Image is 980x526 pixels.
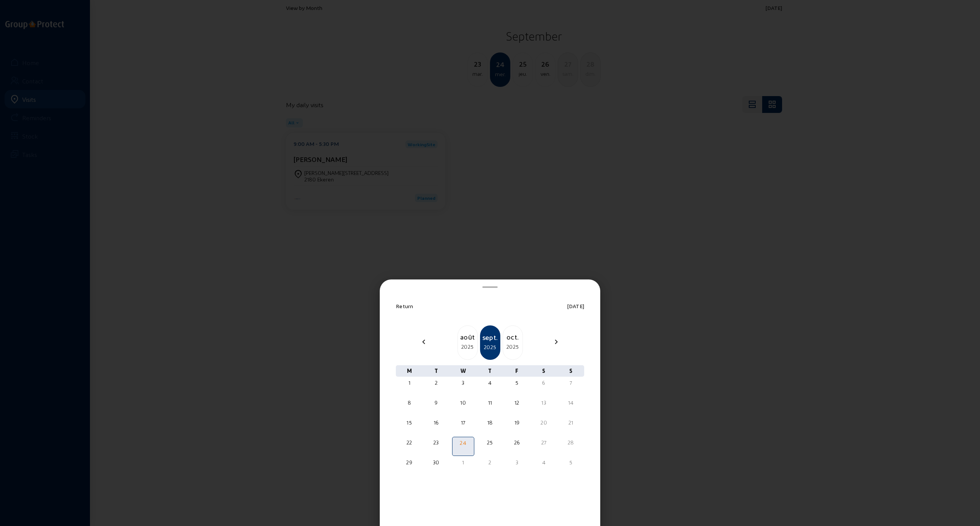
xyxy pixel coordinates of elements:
div: S [557,365,584,377]
div: 10 [453,399,474,407]
span: [DATE] [567,303,585,309]
div: 14 [560,399,581,407]
div: T [477,365,503,377]
div: T [423,365,449,377]
div: 4 [533,459,554,466]
div: 2025 [458,342,477,351]
div: oct. [503,332,523,342]
mat-icon: chevron_right [552,337,561,346]
div: sept. [481,332,500,343]
div: 22 [399,439,420,446]
div: 5 [560,459,581,466]
div: 13 [533,399,554,407]
div: 19 [506,419,527,426]
div: 8 [399,399,420,407]
div: 28 [560,439,581,446]
div: M [396,365,423,377]
div: 3 [453,379,474,387]
span: Return [396,303,413,309]
div: S [530,365,557,377]
div: 21 [560,419,581,426]
div: 26 [506,439,527,446]
div: 20 [533,419,554,426]
div: 29 [399,459,420,466]
div: 2025 [481,343,500,352]
div: 2025 [503,342,523,351]
div: 2 [426,379,446,387]
div: 25 [480,439,500,446]
div: 6 [533,379,554,387]
div: W [450,365,477,377]
mat-icon: chevron_left [419,337,428,346]
div: 18 [480,419,500,426]
div: 2 [480,459,500,466]
div: 9 [426,399,446,407]
div: 24 [453,439,473,447]
div: 1 [453,459,474,466]
div: F [503,365,530,377]
div: 11 [480,399,500,407]
div: 4 [480,379,500,387]
div: 17 [453,419,474,426]
div: 5 [506,379,527,387]
div: 30 [426,459,446,466]
div: 12 [506,399,527,407]
div: août [458,332,477,342]
div: 27 [533,439,554,446]
div: 1 [399,379,420,387]
div: 3 [506,459,527,466]
div: 23 [426,439,446,446]
div: 16 [426,419,446,426]
div: 7 [560,379,581,387]
div: 15 [399,419,420,426]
